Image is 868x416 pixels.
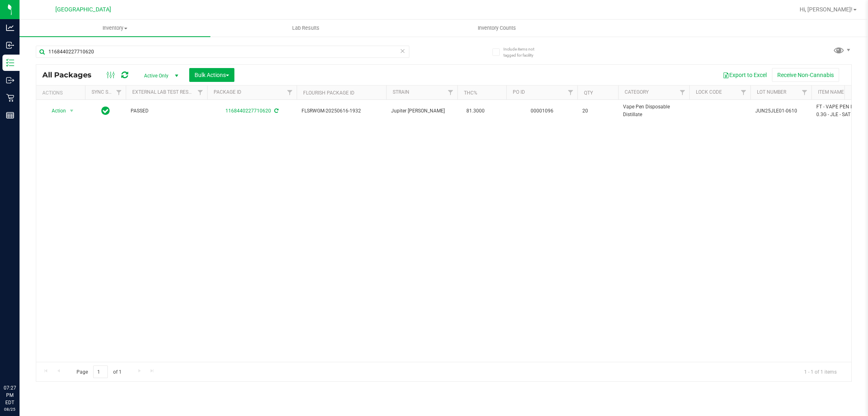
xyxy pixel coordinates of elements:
span: Bulk Actions [195,72,229,78]
span: select [67,105,77,117]
a: External Lab Test Result [132,89,196,95]
a: Sync Status [92,89,123,95]
inline-svg: Inventory [6,59,14,67]
inline-svg: Reports [6,111,14,119]
a: Qty [584,90,593,96]
inline-svg: Analytics [6,24,14,32]
span: Inventory [20,24,210,32]
span: Vape Pen Disposable Distillate [623,103,684,119]
span: 20 [582,107,613,115]
a: THC% [464,90,477,96]
button: Export to Excel [717,68,772,82]
p: 08/25 [4,406,16,412]
a: 00001096 [531,108,553,114]
span: [GEOGRAPHIC_DATA] [55,6,111,13]
a: Flourish Package ID [303,90,354,96]
input: 1 [93,365,108,378]
span: Page of 1 [70,365,128,378]
span: 1 - 1 of 1 items [798,365,843,378]
span: Sync from Compliance System [273,108,278,114]
a: Strain [393,89,409,95]
span: Inventory Counts [467,24,527,32]
span: Hi, [PERSON_NAME]! [800,6,853,13]
span: JUN25JLE01-0610 [755,107,807,115]
span: Include items not tagged for facility [503,46,544,58]
span: PASSED [131,107,202,115]
a: Filter [283,86,297,99]
p: 07:27 PM EDT [4,384,16,406]
a: Lot Number [757,89,786,95]
span: Lab Results [281,24,330,32]
a: Package ID [214,89,241,95]
a: Lock Code [696,89,722,95]
a: Filter [737,86,750,99]
div: Actions [42,90,82,96]
input: Search Package ID, Item Name, SKU, Lot or Part Number... [36,46,409,58]
inline-svg: Inbound [6,41,14,49]
span: FLSRWGM-20250616-1932 [302,107,381,115]
button: Receive Non-Cannabis [772,68,839,82]
span: Action [44,105,66,117]
span: All Packages [42,70,100,79]
a: Filter [444,86,457,99]
a: Item Name [818,89,844,95]
a: Category [625,89,649,95]
span: Jupiter [PERSON_NAME] [391,107,453,115]
a: Filter [194,86,207,99]
button: Bulk Actions [189,68,234,82]
a: Filter [112,86,126,99]
span: In Sync [101,105,110,117]
inline-svg: Retail [6,94,14,102]
iframe: Resource center [8,351,33,375]
span: 81.3000 [462,105,489,117]
a: Inventory Counts [401,20,592,37]
a: 1168440227710620 [225,108,271,114]
a: Filter [564,86,577,99]
a: Inventory [20,20,210,37]
a: PO ID [513,89,525,95]
a: Filter [798,86,811,99]
a: Filter [676,86,689,99]
inline-svg: Outbound [6,76,14,84]
a: Lab Results [210,20,401,37]
span: Clear [400,46,406,56]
